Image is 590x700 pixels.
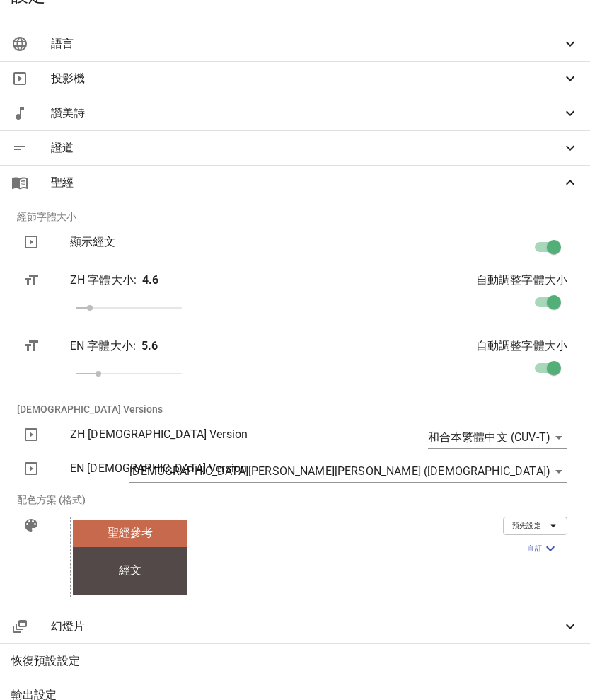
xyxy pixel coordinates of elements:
button: 自訂 [519,538,567,559]
span: 自訂 [527,540,559,557]
p: ZH 字體大小 : [70,272,137,289]
span: 預先設定 [512,520,558,532]
span: 聖經 [51,174,562,191]
span: 語言 [51,35,562,52]
span: 投影機 [51,70,562,87]
span: 恢復預設設定 [11,653,579,670]
p: ZH [DEMOGRAPHIC_DATA] Version [70,426,331,443]
span: 聖經參考 [108,524,154,541]
p: 4.6 [142,272,158,289]
p: 自動調整字體大小 [476,272,567,289]
span: 幻燈片 [51,618,562,635]
p: 5.6 [141,338,158,355]
span: 證道 [51,139,562,156]
p: EN [DEMOGRAPHIC_DATA] Version [70,460,331,477]
li: 經節字體大小 [6,200,584,234]
p: EN 字體大小 : [70,338,136,355]
span: 讚美詩 [51,105,562,122]
p: 顯示經文 [70,234,331,251]
span: 經文 [119,562,141,579]
div: 和合本繁體中文 (CUV-T) [428,426,567,449]
p: 自動調整字體大小 [476,338,567,355]
li: 配色方案 (格式) [6,483,584,517]
li: [DEMOGRAPHIC_DATA] Versions [6,392,584,426]
button: 預先設定 [503,517,567,535]
div: [DEMOGRAPHIC_DATA][PERSON_NAME][PERSON_NAME] ([DEMOGRAPHIC_DATA]) [129,460,567,483]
